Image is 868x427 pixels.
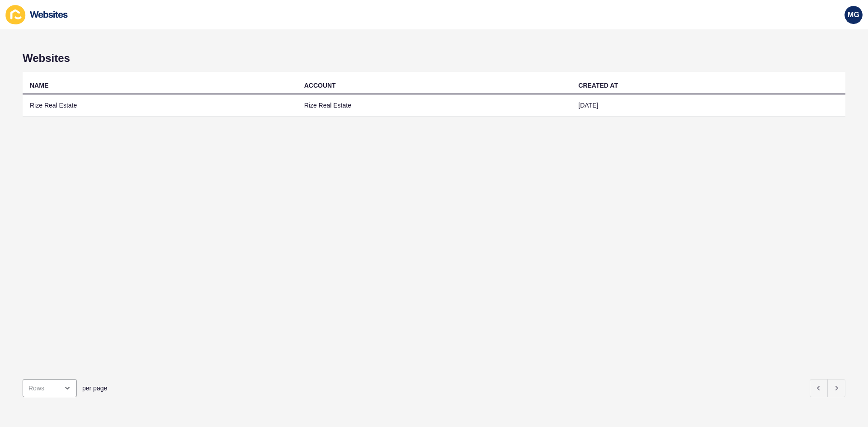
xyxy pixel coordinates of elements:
span: MG [848,10,859,19]
div: CREATED AT [578,81,618,90]
td: Rize Real Estate [297,94,571,117]
div: ACCOUNT [304,81,336,90]
td: Rize Real Estate [23,94,297,117]
h1: Websites [23,52,845,65]
td: [DATE] [571,94,845,117]
span: per page [82,384,107,393]
div: open menu [23,379,77,397]
div: NAME [30,81,48,90]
